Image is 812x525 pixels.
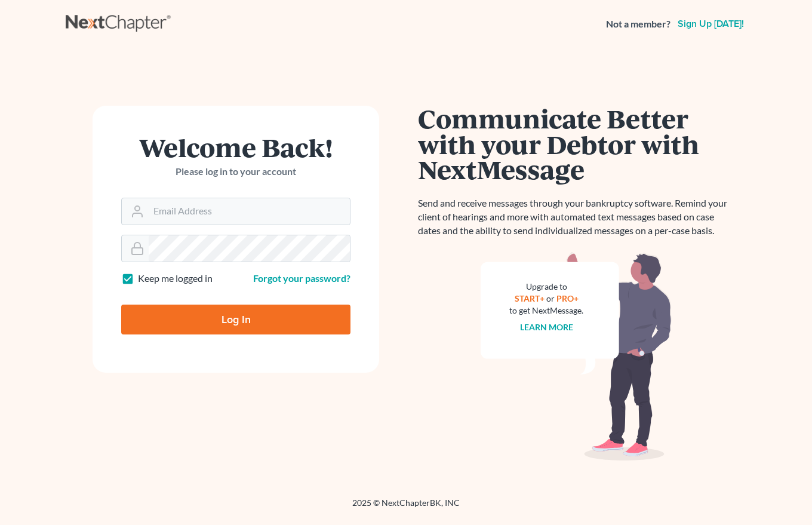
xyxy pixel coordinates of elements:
[515,293,545,303] a: START+
[481,252,672,461] img: nextmessage_bg-59042aed3d76b12b5cd301f8e5b87938c9018125f34e5fa2b7a6b67550977c72.svg
[66,497,746,518] div: 2025 © NextChapterBK, INC
[138,272,213,285] label: Keep me logged in
[556,293,579,303] a: PRO+
[509,281,583,293] div: Upgrade to
[121,165,350,179] p: Please log in to your account
[675,19,746,29] a: Sign up [DATE]!
[121,134,350,160] h1: Welcome Back!
[606,17,670,31] strong: Not a member?
[546,293,555,303] span: or
[509,305,583,317] div: to get NextMessage.
[418,197,734,238] p: Send and receive messages through your bankruptcy software. Remind your client of hearings and mo...
[520,322,573,332] a: Learn more
[149,198,350,225] input: Email Address
[121,305,350,334] input: Log In
[253,272,350,284] a: Forgot your password?
[418,106,734,182] h1: Communicate Better with your Debtor with NextMessage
